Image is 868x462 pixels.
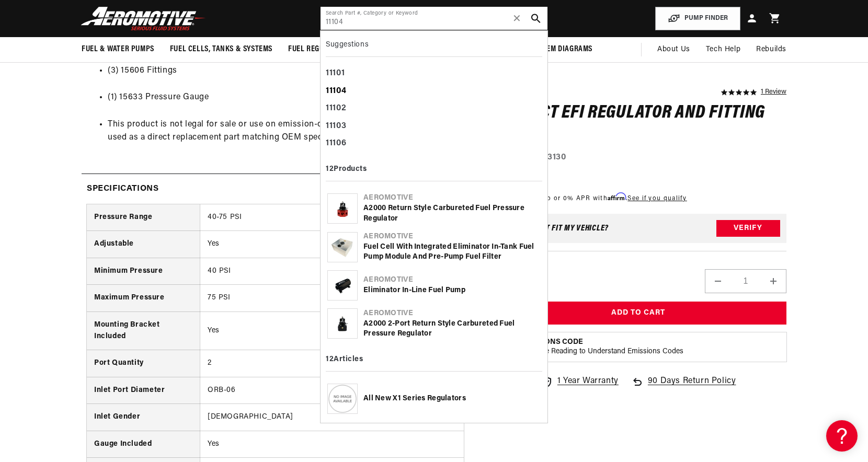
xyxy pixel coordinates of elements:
[363,193,541,203] div: Aeromotive
[326,100,542,118] div: 11102
[200,377,464,403] td: ORB-06
[496,224,609,233] div: Does This part fit My vehicle?
[288,44,349,55] span: Fuel Regulators
[200,350,464,377] td: 2
[541,375,619,388] a: 1 Year Warranty
[108,91,464,105] li: (1) 15633 Pressure Gauge
[490,105,786,137] h1: Compact EFI Regulator and Fitting Kit
[333,194,352,223] img: A2000 Return Style Carbureted Fuel Pressure Regulator
[512,10,522,27] span: ✕
[321,7,547,30] input: Search by Part Number, Category or Keyword
[363,275,541,285] div: Aeromotive
[648,375,736,399] span: 90 Days Return Policy
[87,231,200,258] th: Adjustable
[706,44,740,55] span: Tech Help
[326,135,542,153] div: 11106
[170,44,272,55] span: Fuel Cells, Tanks & Systems
[326,65,542,83] div: 11101
[200,404,464,431] td: [DEMOGRAPHIC_DATA]
[87,258,200,284] th: Minimum Pressure
[328,236,357,258] img: Fuel Cell with Integrated Eliminator In-Tank Fuel Pump Module and Pre-Pump Fuel Filter
[631,375,736,399] a: 90 Days Return Policy
[87,182,158,196] h2: Specifications
[520,347,683,356] p: Continue Reading to Understand Emissions Codes
[363,319,541,339] div: A2000 2-Port Return Style Carbureted Fuel Pressure Regulator
[200,285,464,311] td: 75 PSI
[326,118,542,135] div: 11103
[655,7,740,30] button: PUMP FINDER
[649,37,698,62] a: About Us
[520,338,683,356] button: Emissions CodeContinue Reading to Understand Emissions Codes
[363,394,541,404] div: All New X1 Series Regulators
[363,285,541,296] div: Eliminator In-Line Fuel Pump
[520,338,583,346] strong: Emissions Code
[761,89,786,96] a: 1 reviews
[716,220,780,237] button: Verify
[698,37,748,62] summary: Tech Help
[657,45,690,53] span: About Us
[82,44,154,55] span: Fuel & Water Pumps
[490,151,786,164] div: Part Number:
[363,203,541,224] div: A2000 Return Style Carbureted Fuel Pressure Regulator
[333,309,352,338] img: A2000 2-Port Return Style Carbureted Fuel Pressure Regulator
[523,37,600,62] summary: System Diagrams
[363,308,541,319] div: Aeromotive
[363,232,541,242] div: Aeromotive
[326,165,367,173] b: 12 Products
[200,431,464,457] td: Yes
[200,204,464,231] td: 40-75 PSI
[524,7,547,30] button: search button
[200,231,464,258] td: Yes
[87,285,200,311] th: Maximum Pressure
[328,275,357,295] img: Eliminator In-Line Fuel Pump
[87,204,200,231] th: Pressure Range
[326,355,363,363] b: 12 Articles
[162,37,280,62] summary: Fuel Cells, Tanks & Systems
[531,44,592,55] span: System Diagrams
[490,193,687,203] p: Starting at /mo or 0% APR with .
[108,118,464,145] li: This product is not legal for sale or use on emission-controlled vehicles except when used as a d...
[557,375,619,388] span: 1 Year Warranty
[108,64,464,78] li: (3) 15606 Fittings
[280,37,357,62] summary: Fuel Regulators
[748,37,794,62] summary: Rebuilds
[363,242,541,262] div: Fuel Cell with Integrated Eliminator In-Tank Fuel Pump Module and Pre-Pump Fuel Filter
[82,174,469,204] summary: Specifications
[87,377,200,403] th: Inlet Port Diameter
[627,195,687,202] a: See if you qualify - Learn more about Affirm Financing (opens in modal)
[87,431,200,457] th: Gauge Included
[200,258,464,284] td: 40 PSI
[78,6,209,31] img: Aeromotive
[87,404,200,431] th: Inlet Gender
[87,350,200,377] th: Port Quantity
[87,311,200,350] th: Mounting Bracket Included
[608,193,626,201] span: Affirm
[74,37,162,62] summary: Fuel & Water Pumps
[328,384,357,413] img: All New X1 Series Regulators
[756,44,786,55] span: Rebuilds
[490,302,786,325] button: Add to Cart
[544,153,566,161] strong: 13130
[326,36,542,57] div: Suggestions
[326,87,346,95] b: 11104
[200,311,464,350] td: Yes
